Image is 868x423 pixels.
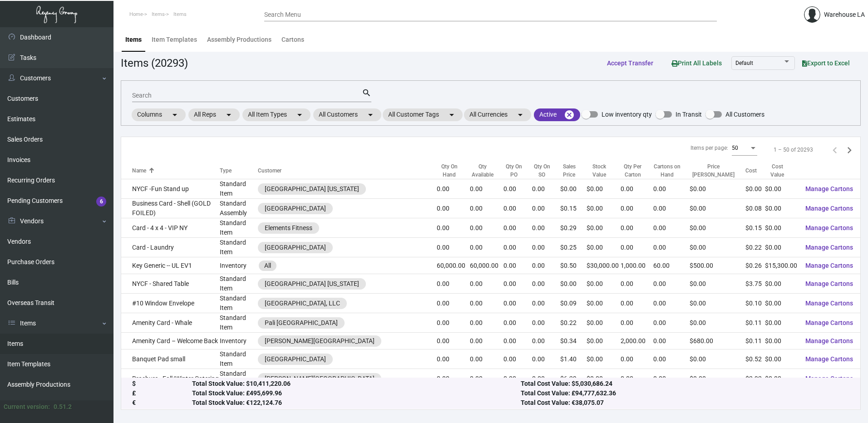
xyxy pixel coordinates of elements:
[437,162,461,179] div: Qty On Hand
[653,162,690,179] div: Cartons on Hand
[745,369,765,389] td: $2.92
[503,179,532,199] td: 0.00
[132,167,220,175] div: Name
[220,369,258,389] td: Standard Item
[470,162,496,179] div: Qty Available
[560,294,587,313] td: $0.09
[587,257,621,274] td: $30,000.00
[653,349,690,369] td: 0.00
[464,108,531,121] mat-chip: All Currencies
[671,59,722,67] span: Print All Labels
[242,108,311,121] mat-chip: All Item Types
[265,354,326,364] div: [GEOGRAPHIC_DATA]
[653,179,690,199] td: 0.00
[220,167,258,175] div: Type
[745,218,765,238] td: $0.15
[132,398,192,408] div: €
[220,313,258,333] td: Standard Item
[220,294,258,313] td: Standard Item
[621,218,653,238] td: 0.00
[560,274,587,294] td: $0.00
[735,60,753,66] span: Default
[621,274,653,294] td: 0.00
[587,369,621,389] td: $0.00
[169,109,180,120] mat-icon: arrow_drop_down
[470,199,504,218] td: 0.00
[220,333,258,349] td: Inventory
[587,218,621,238] td: $0.00
[503,333,532,349] td: 0.00
[470,162,504,179] div: Qty Available
[132,167,146,175] div: Name
[653,294,690,313] td: 0.00
[795,55,857,71] button: Export to Excel
[621,179,653,199] td: 0.00
[765,349,798,369] td: $0.00
[621,162,653,179] div: Qty Per Carton
[805,300,853,307] span: Manage Cartons
[587,238,621,257] td: $0.00
[220,274,258,294] td: Standard Item
[798,181,860,197] button: Manage Cartons
[470,257,504,274] td: 60,000.00
[765,199,798,218] td: $0.00
[265,318,338,328] div: Pali [GEOGRAPHIC_DATA]
[602,109,652,120] span: Low inventory qty
[732,145,738,151] span: 50
[765,294,798,313] td: $0.00
[121,369,220,389] td: Brochure - Fall/Winter Catering
[798,275,860,292] button: Manage Cartons
[798,370,860,387] button: Manage Cartons
[437,257,469,274] td: 60,000.00
[534,108,580,121] mat-chip: Active
[446,109,457,120] mat-icon: arrow_drop_down
[437,162,469,179] div: Qty On Hand
[765,162,790,179] div: Cost Value
[265,299,340,308] div: [GEOGRAPHIC_DATA], LLC
[121,218,220,238] td: Card - 4 x 4 - VIP NY
[690,238,745,257] td: $0.00
[192,389,521,398] div: Total Stock Value: £495,699.96
[220,257,258,274] td: Inventory
[653,313,690,333] td: 0.00
[587,199,621,218] td: $0.00
[532,179,560,199] td: 0.00
[805,244,853,251] span: Manage Cartons
[798,333,860,349] button: Manage Cartons
[470,274,504,294] td: 0.00
[653,218,690,238] td: 0.00
[653,369,690,389] td: 0.00
[132,379,192,389] div: $
[774,146,813,154] div: 1 – 50 of 20293
[4,402,50,412] div: Current version:
[132,389,192,398] div: £
[765,313,798,333] td: $0.00
[188,108,240,121] mat-chip: All Reps
[600,55,661,71] button: Accept Transfer
[121,333,220,349] td: Amenity Card – Welcome Back
[621,199,653,218] td: 0.00
[653,199,690,218] td: 0.00
[798,239,860,256] button: Manage Cartons
[690,218,745,238] td: $0.00
[798,295,860,311] button: Manage Cartons
[470,349,504,369] td: 0.00
[653,238,690,257] td: 0.00
[503,274,532,294] td: 0.00
[805,224,853,231] span: Manage Cartons
[587,274,621,294] td: $0.00
[437,369,469,389] td: 0.00
[745,349,765,369] td: $0.52
[265,184,359,194] div: [GEOGRAPHIC_DATA] [US_STATE]
[690,179,745,199] td: $0.00
[745,167,765,175] div: Cost
[470,294,504,313] td: 0.00
[503,369,532,389] td: 0.00
[745,294,765,313] td: $0.10
[294,109,305,120] mat-icon: arrow_drop_down
[503,199,532,218] td: 0.00
[560,162,587,179] div: Sales Price
[587,179,621,199] td: $0.00
[503,162,532,179] div: Qty On PO
[220,238,258,257] td: Standard Item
